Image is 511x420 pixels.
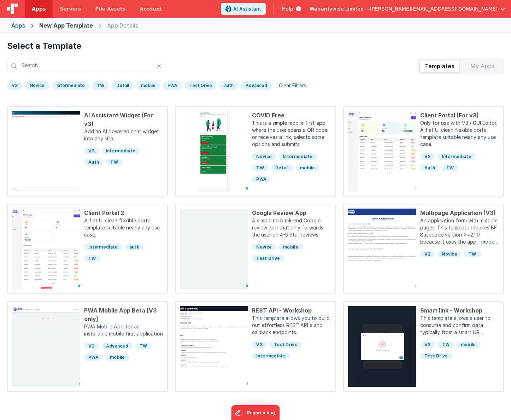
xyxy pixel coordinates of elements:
div: Clear Filters [275,81,311,91]
span: [PERSON_NAME][EMAIL_ADDRESS][DOMAIN_NAME] [370,5,498,12]
span: Help [282,5,293,12]
div: COVID Free [252,111,331,119]
p: Only for use with V3 / GUI Editor. A flat UI clean flexible portal template suitable nearly any u... [420,119,499,149]
span: TW [135,343,152,349]
p: This template allows a user to consume and confirm data typically from a smart URL. [420,315,499,337]
p: A flat UI clean flexible portal template suitable nearly any use case. [84,217,163,240]
span: Auth [84,159,103,165]
span: mobile [296,165,319,171]
span: V3 [420,153,435,160]
span: AI Assistant [233,5,261,12]
div: Client Portal 2 [84,209,163,217]
div: Detail [112,81,134,90]
span: TW [442,165,458,171]
span: Detail [271,165,293,171]
span: V3 [84,343,99,349]
button: AI Assistant [221,3,266,15]
span: Servers [60,5,81,12]
span: PWA [252,176,271,182]
span: mobile [279,244,303,250]
div: Multipage Application [V3] [420,209,499,217]
span: TW [252,165,268,171]
span: Novice [252,153,276,160]
div: Templates [419,60,459,72]
span: TW [106,159,122,165]
span: Intermediate [84,244,122,250]
span: TW [84,255,100,262]
span: Intermediate [102,148,140,154]
div: Intermediate [52,81,89,90]
div: My Apps [462,60,502,72]
span: V3 [420,251,435,257]
div: auth [219,81,238,90]
div: mobile [136,81,160,90]
span: Test Drive [270,342,302,348]
p: PWA Mobile App for an installable mobile first application [84,323,163,339]
h1: Select a Template [7,40,504,52]
div: REST API - Workshop [252,306,331,315]
div: PWA Mobile App Beta [V3 only] [84,306,163,323]
span: Novice [437,251,462,257]
span: Intermediate [252,353,290,359]
div: Test Drive [185,81,217,90]
div: New App Template [39,21,93,30]
iframe: Marker.io feedback button [231,405,280,420]
p: A simple no back-end Google review app that only forwards the user on 4-5 Star reviews [252,217,331,240]
div: Client Portal (For v3) [420,111,499,119]
span: Advanced [102,343,133,349]
div: Novice [25,81,49,90]
span: File Assets [95,5,126,12]
span: TW [437,342,454,348]
span: V3 [252,342,267,348]
span: TW [464,251,481,257]
span: Warrantywise Limited — [310,5,370,12]
div: Advanced [241,81,272,90]
div: PWA [163,81,182,90]
span: V3 [84,148,99,154]
span: Intermediate [437,153,476,160]
p: Add an AI powered chat widget into any site. [84,128,163,144]
div: AI Assistant Widget (For v3) [84,111,163,128]
span: Novice [252,244,276,250]
div: Apps [11,21,25,30]
span: Apps [32,5,46,12]
span: Intermediate [279,153,317,160]
button: Warrantywise Limited — [PERSON_NAME][EMAIL_ADDRESS][DOMAIN_NAME] [310,5,505,12]
span: auth [125,244,143,250]
div: TW [92,81,109,90]
span: mobile [457,342,480,348]
span: Auth [420,165,439,171]
div: V3 [7,81,22,90]
span: Test Drive [420,353,452,359]
span: V3 [420,342,435,348]
div: Google Review App [252,209,331,217]
input: Search [7,59,165,72]
p: This template allows you to build out effortless REST API's and callback endpoints. [252,315,331,337]
p: This is a simple mobile first app where the user scans a QR code or receives a link, selects some... [252,119,331,149]
p: An application form with multiple pages. This template requires BF Basecode version >=2.1.0 becau... [420,217,499,247]
div: App Details [107,21,138,30]
span: PWA [84,354,103,361]
span: mobile [106,354,129,361]
span: Test Drive [252,255,284,262]
div: Smart link - Workshop [420,306,499,315]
